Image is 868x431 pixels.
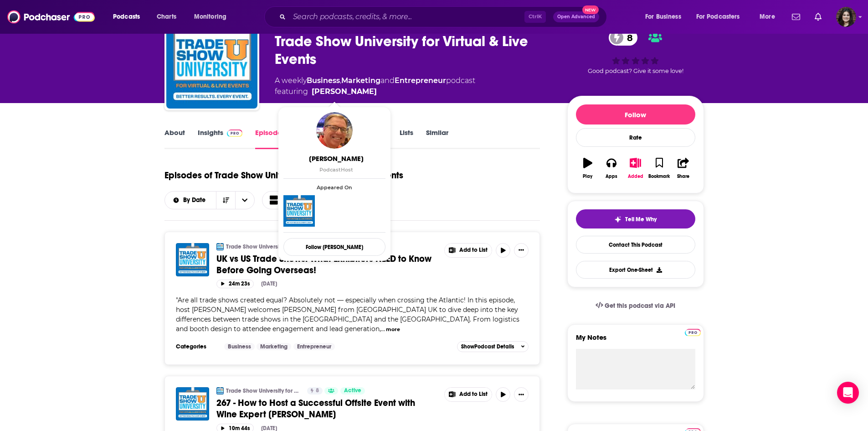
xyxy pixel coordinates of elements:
[459,391,488,398] span: Add to List
[645,10,681,23] span: For Business
[605,302,675,310] span: Get this podcast via API
[216,253,438,276] a: UK vs US Trade Shows: What Exhibitors NEED to Know Before Going Overseas!
[811,9,825,25] a: Show notifications dropdown
[255,128,300,149] a: Episodes272
[514,387,529,402] button: Show More Button
[614,216,621,223] img: tell me why sparkle
[445,244,492,257] button: Show More Button
[648,174,670,179] div: Bookmark
[341,76,380,85] a: Marketing
[283,184,385,191] span: Appeared On
[275,75,475,97] div: A weekly podcast
[176,387,209,421] img: 267 - How to Host a Successful Offsite Event with Wine Expert Michael Green
[188,10,238,24] button: open menu
[583,174,592,179] div: Play
[166,17,257,109] img: Trade Show University for Virtual & Live Events
[836,7,856,27] span: Logged in as amandavpr
[696,10,740,23] span: For Podcasters
[7,8,95,26] img: Podchaser - Follow, Share and Rate Podcasts
[576,333,695,349] label: My Notes
[600,152,623,185] button: Apps
[576,209,695,228] button: tell me why sparkleTell Me Why
[685,327,701,336] a: Pro website
[576,261,695,279] button: Export One-Sheet
[524,11,546,23] span: Ctrl K
[226,387,301,395] a: Trade Show University for Virtual & Live Events
[788,9,804,25] a: Show notifications dropdown
[567,24,704,81] div: 8Good podcast? Give it some love!
[582,5,599,14] span: New
[628,174,643,179] div: Added
[293,343,335,350] a: Entrepreneur
[176,296,519,333] span: "
[273,6,616,27] div: Search podcasts, credits, & more...
[157,10,176,23] span: Charts
[216,253,431,276] span: UK vs US Trade Shows: What Exhibitors NEED to Know Before Going Overseas!
[275,86,475,97] span: featuring
[395,76,446,85] a: Entrepreneur
[316,386,319,395] span: 8
[760,10,775,23] span: More
[457,341,529,352] button: ShowPodcast Details
[685,329,701,336] img: Podchaser Pro
[176,296,519,333] span: Are all trade shows created equal? Absolutely not — especially when crossing the Atlantic! In thi...
[588,68,683,74] span: Good podcast? Give it some love!
[261,280,277,287] div: [DATE]
[557,15,595,19] span: Open Advanced
[216,397,438,420] a: 267 - How to Host a Successful Offsite Event with Wine Expert [PERSON_NAME]
[307,387,323,395] a: 8
[618,30,637,46] span: 8
[690,10,753,24] button: open menu
[164,128,185,149] a: About
[198,128,243,149] a: InsightsPodchaser Pro
[164,191,255,209] h2: Choose List sort
[307,76,340,85] a: Business
[216,397,415,420] span: 267 - How to Host a Successful Offsite Event with Wine Expert [PERSON_NAME]
[647,152,671,185] button: Bookmark
[836,7,856,27] button: Show profile menu
[216,280,254,288] button: 24m 23s
[625,216,657,223] span: Tell Me Why
[837,382,859,404] div: Open Intercom Messenger
[576,104,695,125] button: Follow
[164,170,403,181] h1: Episodes of Trade Show University for Virtual & Live Events
[312,86,377,97] a: Jim Cermak
[176,243,209,276] img: UK vs US Trade Shows: What Exhibitors NEED to Know Before Going Overseas!
[576,152,600,185] button: Play
[216,243,224,250] img: Trade Show University for Virtual & Live Events
[176,343,217,350] h3: Categories
[623,152,647,185] button: Added
[235,192,254,209] button: open menu
[588,295,683,317] a: Get this podcast via API
[227,130,243,137] img: Podchaser Pro
[609,30,637,46] a: 8
[576,236,695,254] a: Contact This Podcast
[514,243,529,258] button: Show More Button
[224,343,255,350] a: Business
[553,11,599,22] button: Open AdvancedNew
[107,10,152,24] button: open menu
[445,388,492,401] button: Show More Button
[381,325,385,333] span: ...
[257,343,291,350] a: Marketing
[262,191,325,209] button: Choose View
[576,128,695,147] div: Rate
[289,10,524,24] input: Search podcasts, credits, & more...
[283,195,315,227] img: Trade Show University for Virtual & Live Events
[426,128,448,149] a: Similar
[319,166,353,173] span: Podcast Host
[340,387,365,395] a: Active
[216,387,224,395] a: Trade Show University for Virtual & Live Events
[283,238,385,256] button: Follow [PERSON_NAME]
[340,76,341,85] span: ,
[677,174,689,179] div: Share
[606,174,617,179] div: Apps
[113,10,140,23] span: Podcasts
[216,192,235,209] button: Sort Direction
[639,10,693,24] button: open menu
[285,154,387,173] a: [PERSON_NAME]PodcastHost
